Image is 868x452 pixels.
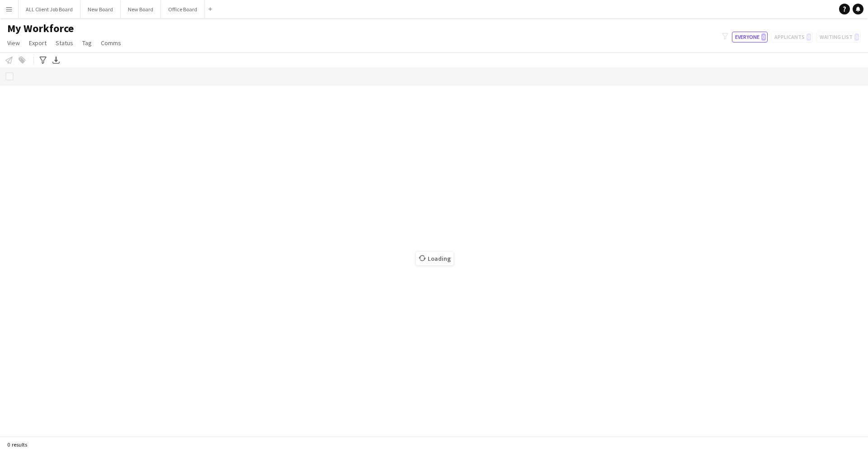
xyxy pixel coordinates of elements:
a: Export [25,37,50,49]
a: Comms [97,37,125,49]
button: ALL Client Job Board [19,0,80,18]
span: View [7,39,20,47]
span: Export [29,39,47,47]
a: Status [52,37,77,49]
span: Status [56,39,73,47]
app-action-btn: Advanced filters [38,55,48,66]
app-action-btn: Export XLSX [51,55,61,66]
button: Office Board [161,0,205,18]
span: Tag [82,39,92,47]
span: Comms [101,39,121,47]
span: Loading [416,252,453,265]
button: New Board [80,0,121,18]
button: New Board [121,0,161,18]
span: 0 [761,33,766,41]
a: Tag [79,37,95,49]
span: My Workforce [7,22,74,35]
a: View [4,37,24,49]
button: Everyone0 [732,32,768,42]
